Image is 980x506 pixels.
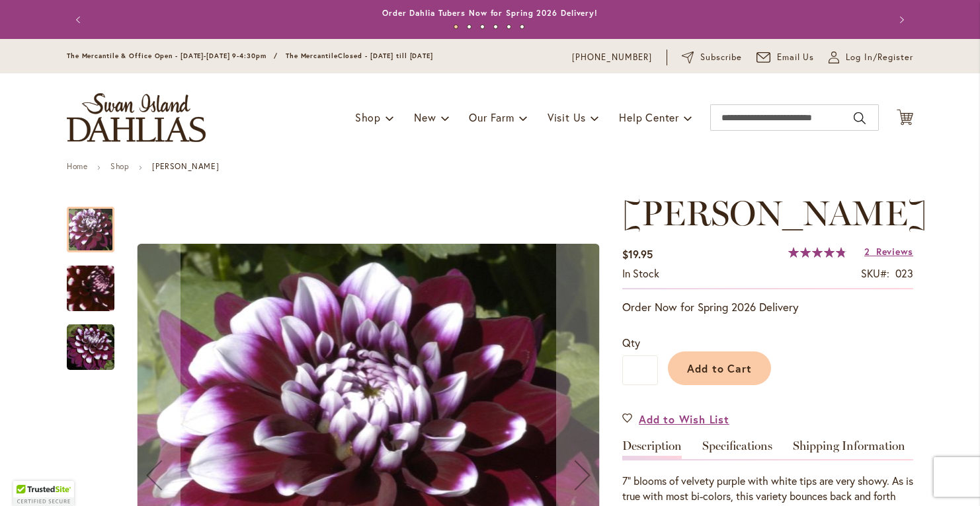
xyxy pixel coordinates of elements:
[864,245,870,258] span: 2
[67,252,128,311] div: Ryan C
[756,51,815,64] a: Email Us
[622,336,640,349] span: Qty
[700,51,742,64] span: Subscribe
[887,7,913,33] button: Next
[702,440,772,459] a: Specifications
[67,52,338,60] span: The Mercantile & Office Open - [DATE]-[DATE] 9-4:30pm / The Mercantile
[10,459,47,496] iframe: Launch Accessibility Center
[793,440,905,459] a: Shipping Information
[469,110,514,124] span: Our Farm
[829,51,913,64] a: Log In/Register
[67,7,93,33] button: Previous
[895,266,913,281] div: 023
[67,311,114,370] div: Ryan C
[67,194,128,252] div: Ryan C
[67,161,87,171] a: Home
[520,24,524,29] button: 6 of 6
[548,110,586,124] span: Visit Us
[152,161,219,171] strong: [PERSON_NAME]
[622,266,659,280] span: In stock
[622,192,927,234] span: [PERSON_NAME]
[861,266,889,280] strong: SKU
[622,440,682,459] a: Description
[622,412,729,427] a: Add to Wish List
[668,351,771,385] button: Add to Cart
[382,8,598,18] a: Order Dahlia Tubers Now for Spring 2026 Delivery!
[67,93,206,142] a: store logo
[355,110,381,124] span: Shop
[507,24,511,29] button: 5 of 6
[682,51,742,64] a: Subscribe
[467,24,471,29] button: 2 of 6
[572,51,652,64] a: [PHONE_NUMBER]
[414,110,436,124] span: New
[44,243,138,334] img: Ryan C
[864,245,913,258] a: 2 Reviews
[876,245,913,258] span: Reviews
[338,52,433,60] span: Closed - [DATE] till [DATE]
[67,324,114,371] img: Ryan C
[493,24,498,29] button: 4 of 6
[110,161,129,171] a: Shop
[846,51,913,64] span: Log In/Register
[622,247,653,261] span: $19.95
[480,24,485,29] button: 3 of 6
[639,412,729,427] span: Add to Wish List
[619,110,679,124] span: Help Center
[622,299,913,315] p: Order Now for Spring 2026 Delivery
[454,24,458,29] button: 1 of 6
[622,266,659,281] div: Availability
[687,361,753,375] span: Add to Cart
[788,247,846,258] div: 97%
[777,51,815,64] span: Email Us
